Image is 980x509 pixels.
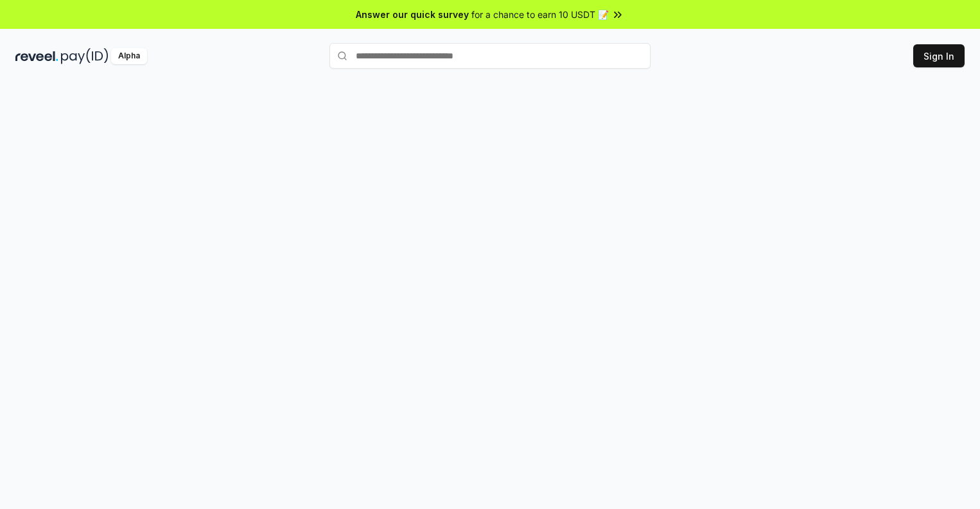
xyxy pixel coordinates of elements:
[471,8,609,21] span: for a chance to earn 10 USDT 📝
[61,48,109,64] img: pay_id
[913,44,965,67] button: Sign In
[111,48,147,64] div: Alpha
[356,8,469,21] span: Answer our quick survey
[15,48,58,64] img: reveel_dark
